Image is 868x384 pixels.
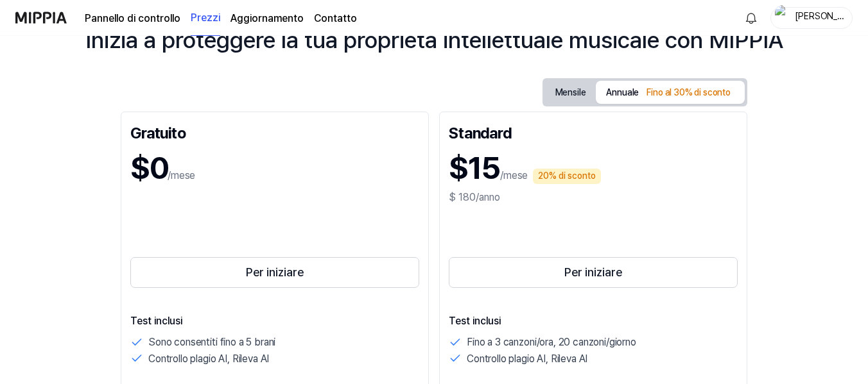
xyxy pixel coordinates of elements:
font: Gratuito [130,124,186,142]
a: Per iniziare [130,255,419,290]
img: profilo [775,5,790,31]
button: Per iniziare [130,257,419,288]
font: Pannello di controllo [85,12,180,24]
button: Per iniziare [449,257,738,288]
a: Aggiornamento [230,11,304,26]
a: Pannello di controllo [85,11,180,26]
font: Test inclusi [130,315,182,327]
font: Fino al 30% di sconto [647,87,731,97]
font: Prezzi [191,12,220,24]
font: $15 [449,149,500,187]
font: Test inclusi [449,315,501,327]
font: Annuale [606,87,639,97]
font: Controllo plagio AI, Rileva AI [148,353,269,365]
button: profilo[PERSON_NAME] [770,7,853,29]
font: Per iniziare [564,265,622,279]
img: ok [743,10,759,26]
a: Prezzi [191,1,220,36]
font: [PERSON_NAME] [795,11,844,34]
font: $0 [130,149,168,187]
font: Mensile [555,87,586,97]
a: Per iniziare [449,255,738,290]
font: Inizia a proteggere la tua proprietà intellettuale musicale con MIPPIA [85,26,783,54]
font: $ 180/anno [449,191,500,203]
font: 20% di sconto [538,171,596,181]
font: Aggiornamento [230,12,304,24]
font: Sono consentiti fino a 5 brani [148,336,275,348]
font: Fino a 3 canzoni/ora, 20 canzoni/giorno [467,336,636,348]
font: Contatto [314,12,357,24]
font: /mese [168,169,195,181]
font: /mese [500,169,528,181]
font: Standard [449,124,512,142]
font: Controllo plagio AI, Rileva AI [467,353,587,365]
a: Contatto [314,11,357,26]
font: Per iniziare [246,265,304,279]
